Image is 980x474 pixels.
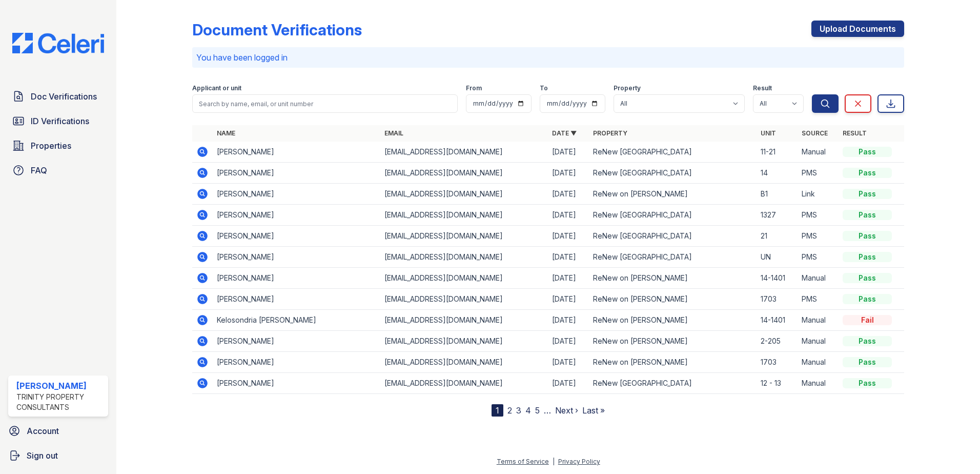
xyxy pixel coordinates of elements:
td: [EMAIL_ADDRESS][DOMAIN_NAME] [380,184,548,205]
td: Manual [798,331,839,352]
td: [DATE] [548,373,589,394]
a: Properties [8,135,108,156]
span: … [544,404,551,417]
td: Manual [798,310,839,331]
td: [EMAIL_ADDRESS][DOMAIN_NAME] [380,226,548,247]
td: ReNew on [PERSON_NAME] [589,184,757,205]
div: Trinity Property Consultants [16,392,104,412]
td: [DATE] [548,310,589,331]
div: Pass [843,252,892,262]
a: Sign out [4,445,112,466]
div: Document Verifications [192,21,362,39]
span: Properties [31,140,71,152]
a: Terms of Service [497,458,549,465]
td: PMS [798,205,839,226]
a: 3 [516,405,521,416]
div: Fail [843,315,892,325]
td: [PERSON_NAME] [213,373,380,394]
input: Search by name, email, or unit number [192,94,458,113]
td: ReNew [GEOGRAPHIC_DATA] [589,142,757,163]
td: ReNew on [PERSON_NAME] [589,289,757,310]
td: Manual [798,352,839,373]
a: Unit [761,129,776,137]
td: [EMAIL_ADDRESS][DOMAIN_NAME] [380,373,548,394]
td: ReNew on [PERSON_NAME] [589,268,757,289]
span: ID Verifications [31,115,89,127]
p: You have been logged in [196,51,900,64]
td: ReNew on [PERSON_NAME] [589,352,757,373]
div: Pass [843,336,892,346]
img: CE_Logo_Blue-a8612792a0a2168367f1c8372b55b34899dd931a85d93a1a3d3e32e68fde9ad4.png [4,33,112,53]
td: UN [757,247,798,268]
td: [DATE] [548,331,589,352]
td: 14-1401 [757,310,798,331]
td: 14-1401 [757,268,798,289]
div: Pass [843,378,892,388]
a: Name [217,129,235,137]
a: Result [843,129,867,137]
td: [DATE] [548,247,589,268]
div: 1 [492,404,503,417]
td: [EMAIL_ADDRESS][DOMAIN_NAME] [380,268,548,289]
td: Link [798,184,839,205]
a: Next › [555,405,578,416]
label: Applicant or unit [192,84,241,92]
td: B1 [757,184,798,205]
div: [PERSON_NAME] [16,380,104,392]
span: Account [27,425,59,437]
td: [PERSON_NAME] [213,331,380,352]
td: [EMAIL_ADDRESS][DOMAIN_NAME] [380,331,548,352]
td: [DATE] [548,163,589,184]
td: PMS [798,163,839,184]
label: Property [614,84,641,92]
td: [DATE] [548,184,589,205]
a: Email [384,129,403,137]
td: [DATE] [548,205,589,226]
td: 1703 [757,289,798,310]
a: Source [802,129,828,137]
td: [EMAIL_ADDRESS][DOMAIN_NAME] [380,142,548,163]
td: ReNew [GEOGRAPHIC_DATA] [589,226,757,247]
td: [EMAIL_ADDRESS][DOMAIN_NAME] [380,289,548,310]
td: [DATE] [548,268,589,289]
td: [PERSON_NAME] [213,247,380,268]
label: From [466,84,482,92]
td: [DATE] [548,142,589,163]
td: [PERSON_NAME] [213,163,380,184]
td: [PERSON_NAME] [213,205,380,226]
td: 21 [757,226,798,247]
td: Manual [798,373,839,394]
td: PMS [798,226,839,247]
td: [DATE] [548,352,589,373]
a: Privacy Policy [558,458,600,465]
td: Manual [798,142,839,163]
td: [PERSON_NAME] [213,226,380,247]
label: Result [753,84,772,92]
td: 14 [757,163,798,184]
label: To [540,84,548,92]
td: [EMAIL_ADDRESS][DOMAIN_NAME] [380,163,548,184]
td: 12 - 13 [757,373,798,394]
a: 5 [535,405,540,416]
td: [EMAIL_ADDRESS][DOMAIN_NAME] [380,310,548,331]
div: Pass [843,168,892,178]
div: Pass [843,357,892,367]
td: [PERSON_NAME] [213,142,380,163]
a: Last » [582,405,605,416]
td: [DATE] [548,289,589,310]
a: Account [4,421,112,441]
td: ReNew [GEOGRAPHIC_DATA] [589,205,757,226]
a: ID Verifications [8,111,108,131]
td: [EMAIL_ADDRESS][DOMAIN_NAME] [380,247,548,268]
a: FAQ [8,160,108,181]
td: ReNew [GEOGRAPHIC_DATA] [589,373,757,394]
div: Pass [843,294,892,304]
div: | [553,458,555,465]
td: [PERSON_NAME] [213,268,380,289]
a: 4 [525,405,531,416]
td: [PERSON_NAME] [213,289,380,310]
td: 2-205 [757,331,798,352]
td: ReNew on [PERSON_NAME] [589,310,757,331]
td: PMS [798,247,839,268]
